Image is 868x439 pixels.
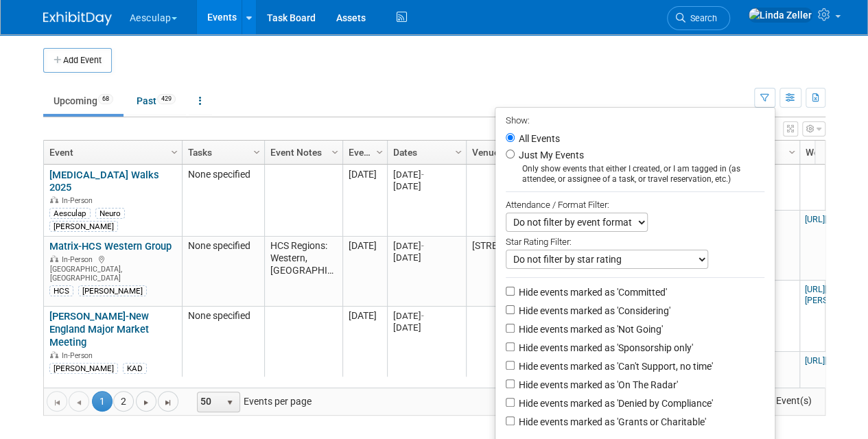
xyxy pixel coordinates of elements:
[92,391,113,412] span: 1
[49,363,118,374] div: [PERSON_NAME]
[516,415,706,429] label: Hide events marked as 'Grants or Charitable'
[49,141,173,164] a: Event
[453,147,464,158] span: Column Settings
[667,6,730,30] a: Search
[167,141,182,161] a: Column Settings
[374,147,385,158] span: Column Settings
[49,169,159,194] a: [MEDICAL_DATA] Walks 2025
[516,134,560,143] label: All Events
[784,141,799,161] a: Column Settings
[50,196,58,203] img: In-Person Event
[516,378,678,392] label: Hide events marked as 'On The Radar'
[50,255,58,262] img: In-Person Event
[126,88,186,114] a: Past429
[451,141,466,161] a: Column Settings
[372,141,387,161] a: Column Settings
[786,147,797,158] span: Column Settings
[421,169,424,180] span: -
[188,310,258,322] div: None specified
[62,351,97,360] span: In-Person
[51,397,62,408] span: Go to the first page
[342,307,387,379] td: [DATE]
[179,391,325,412] span: Events per page
[136,391,156,412] a: Go to the next page
[123,363,147,374] div: KAD
[73,397,84,408] span: Go to the previous page
[516,396,713,410] label: Hide events marked as 'Denied by Compliance'
[49,240,172,252] a: Matrix-HCS Western Group
[329,147,340,158] span: Column Settings
[342,165,387,237] td: [DATE]
[393,169,460,180] div: [DATE]
[685,13,717,23] span: Search
[516,148,584,162] label: Just My Events
[158,391,178,412] a: Go to the last page
[393,141,457,164] a: Dates
[113,391,134,412] a: 2
[270,141,333,164] a: Event Notes
[516,322,663,336] label: Hide events marked as 'Not Going'
[98,94,113,104] span: 68
[516,304,670,318] label: Hide events marked as 'Considering'
[157,94,176,104] span: 429
[421,311,424,321] span: -
[421,241,424,251] span: -
[516,359,713,373] label: Hide events marked as 'Can't Support, no time'
[342,237,387,307] td: [DATE]
[141,397,152,408] span: Go to the next page
[49,208,91,219] div: Aesculap
[393,310,460,322] div: [DATE]
[506,164,764,185] div: Only show events that either I created, or I am tagged in (as attendee, or assignee of a task, or...
[516,285,667,299] label: Hide events marked as 'Committed'
[69,391,89,412] a: Go to the previous page
[49,285,73,296] div: HCS
[188,141,255,164] a: Tasks
[748,8,812,23] img: Linda Zeller
[163,397,174,408] span: Go to the last page
[188,240,258,252] div: None specified
[393,240,460,252] div: [DATE]
[43,48,112,73] button: Add Event
[327,141,342,161] a: Column Settings
[472,141,528,164] a: Venue Address
[49,221,118,232] div: [PERSON_NAME]
[78,285,147,296] div: [PERSON_NAME]
[506,197,764,213] div: Attendance / Format Filter:
[264,237,342,307] td: HCS Regions: Western, [GEOGRAPHIC_DATA]
[49,253,176,283] div: [GEOGRAPHIC_DATA], [GEOGRAPHIC_DATA]
[198,392,221,412] span: 50
[393,252,460,263] div: [DATE]
[43,12,112,25] img: ExhibitDay
[43,88,124,114] a: Upcoming68
[95,208,125,219] div: Neuro
[188,169,258,181] div: None specified
[506,111,764,128] div: Show:
[251,147,262,158] span: Column Settings
[224,397,235,408] span: select
[393,322,460,333] div: [DATE]
[50,351,58,358] img: In-Person Event
[169,147,180,158] span: Column Settings
[516,341,693,355] label: Hide events marked as 'Sponsorship only'
[506,232,764,250] div: Star Rating Filter:
[49,310,149,348] a: [PERSON_NAME]-New England Major Market Meeting
[466,237,537,307] td: [STREET_ADDRESS]
[393,180,460,192] div: [DATE]
[349,141,378,164] a: Event Month
[62,196,97,205] span: In-Person
[47,391,67,412] a: Go to the first page
[62,255,97,264] span: In-Person
[249,141,264,161] a: Column Settings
